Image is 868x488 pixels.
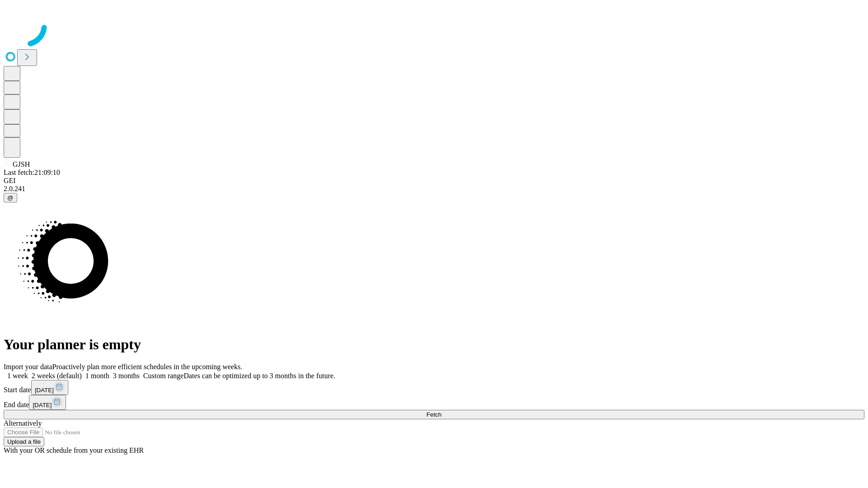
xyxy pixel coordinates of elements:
[29,395,66,410] button: [DATE]
[4,410,864,419] button: Fetch
[4,395,864,410] div: End date
[13,160,30,168] span: GJSH
[4,169,60,176] span: Last fetch: 21:09:10
[4,363,52,371] span: Import your data
[4,193,17,202] button: @
[85,372,109,380] span: 1 month
[33,402,52,408] span: [DATE]
[7,194,14,201] span: @
[143,372,184,380] span: Custom range
[35,387,54,394] span: [DATE]
[4,446,144,454] span: With your OR schedule from your existing EHR
[4,437,44,446] button: Upload a file
[52,363,242,371] span: Proactively plan more efficient schedules in the upcoming weeks.
[4,380,864,395] div: Start date
[4,419,42,427] span: Alternatively
[184,372,335,380] span: Dates can be optimized up to 3 months in the future.
[7,372,28,380] span: 1 week
[4,177,864,185] div: GEI
[113,372,140,380] span: 3 months
[4,336,864,353] h1: Your planner is empty
[32,372,82,380] span: 2 weeks (default)
[4,185,864,193] div: 2.0.241
[426,411,441,418] span: Fetch
[31,380,68,395] button: [DATE]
